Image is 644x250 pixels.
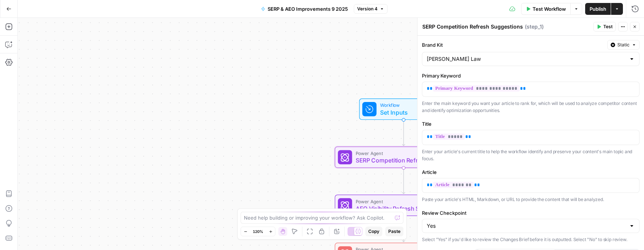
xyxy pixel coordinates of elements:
input: Yes [427,222,626,230]
span: Test Workflow [533,5,566,13]
span: Static [617,42,630,48]
g: Edge from step_2 to step_4 [402,216,405,242]
span: SERP Competition Refresh Suggestions [356,156,449,165]
g: Edge from step_1 to step_2 [402,168,405,194]
label: Primary Keyword [422,72,640,79]
label: Article [422,168,640,176]
p: Select "Yes" if you'd like to review the Changes Brief before it is outputted. Select "No" to ski... [422,236,640,243]
button: Test [593,22,616,32]
label: Review Checkpoint [422,209,640,217]
button: Static [607,40,640,50]
label: Title [422,120,640,128]
p: Enter the main keyword you want your article to rank for, which will be used to analyze competito... [422,100,640,114]
span: Version 4 [357,6,378,12]
span: Power Agent [356,198,448,205]
textarea: SERP Competition Refresh Suggestions [422,23,523,30]
p: Enter your article's current title to help the workflow identify and preserve your content's main... [422,148,640,162]
button: Test Workflow [521,3,570,15]
div: Power AgentSERP Competition Refresh SuggestionsStep 1 [335,147,473,168]
span: Copy [368,228,379,235]
input: Hasbrook Law [427,55,626,63]
span: Publish [590,5,606,13]
button: Version 4 [354,4,388,14]
button: Copy [365,227,382,236]
span: ( step_1 ) [525,23,544,30]
span: Test [603,23,613,30]
g: Edge from start to step_1 [402,120,405,145]
div: Power AgentAEO Visibility Refresh SuggestionsStep 2 [335,195,473,216]
span: 120% [253,228,263,234]
button: SERP & AEO Improvements 9 2025 [256,3,352,15]
span: Workflow [380,102,424,109]
span: Power Agent [356,150,449,157]
p: Paste your article's HTML, Markdown, or URL to provide the content that will be analyzed. [422,196,640,203]
button: Paste [385,227,403,236]
span: Paste [388,228,400,235]
div: WorkflowSet InputsInputs [335,99,473,120]
button: Publish [585,3,611,15]
label: Brand Kit [422,41,604,49]
span: AEO Visibility Refresh Suggestions [356,204,448,213]
span: Set Inputs [380,108,424,117]
span: SERP & AEO Improvements 9 2025 [268,5,348,13]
